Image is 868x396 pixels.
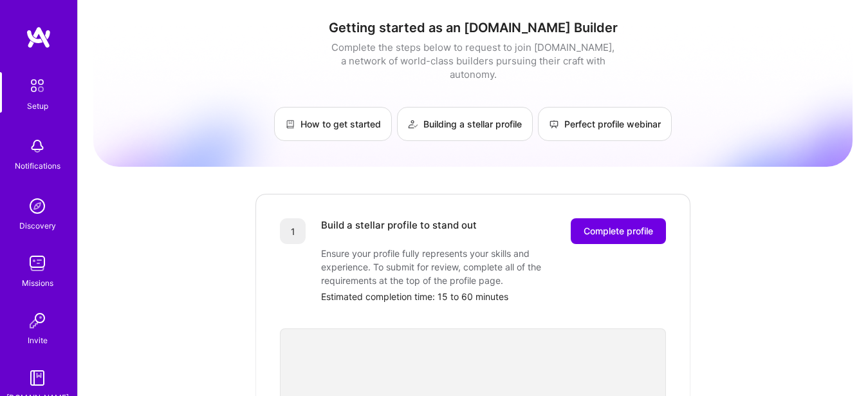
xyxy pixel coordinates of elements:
[321,290,666,303] div: Estimated completion time: 15 to 60 minutes
[321,218,477,244] div: Build a stellar profile to stand out
[280,218,306,244] div: 1
[26,26,51,49] img: logo
[24,365,50,391] img: guide book
[571,218,666,244] button: Complete profile
[22,276,53,290] div: Missions
[538,107,672,141] a: Perfect profile webinar
[24,72,51,99] img: setup
[285,119,295,129] img: How to get started
[397,107,533,141] a: Building a stellar profile
[27,99,48,113] div: Setup
[584,225,653,238] span: Complete profile
[549,119,559,129] img: Perfect profile webinar
[408,119,418,129] img: Building a stellar profile
[24,193,50,219] img: discovery
[19,219,56,232] div: Discovery
[24,250,50,276] img: teamwork
[274,107,392,141] a: How to get started
[321,247,578,287] div: Ensure your profile fully represents your skills and experience. To submit for review, complete a...
[24,308,50,334] img: Invite
[28,334,48,347] div: Invite
[93,20,853,35] h1: Getting started as an [DOMAIN_NAME] Builder
[328,41,618,81] div: Complete the steps below to request to join [DOMAIN_NAME], a network of world-class builders purs...
[15,159,60,173] div: Notifications
[24,133,50,159] img: bell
